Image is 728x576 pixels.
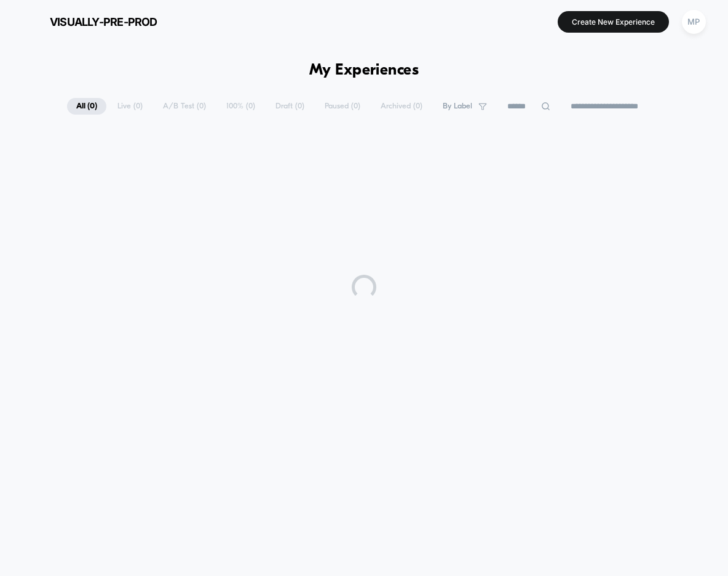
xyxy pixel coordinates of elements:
div: MP [682,10,706,34]
span: All ( 0 ) [67,98,106,115]
h1: My Experiences [309,62,419,79]
button: Create New Experience [558,11,669,33]
span: visually-pre-prod [50,15,157,28]
span: By Label [443,102,472,111]
button: MP [678,9,710,34]
button: visually-pre-prod [18,12,161,31]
